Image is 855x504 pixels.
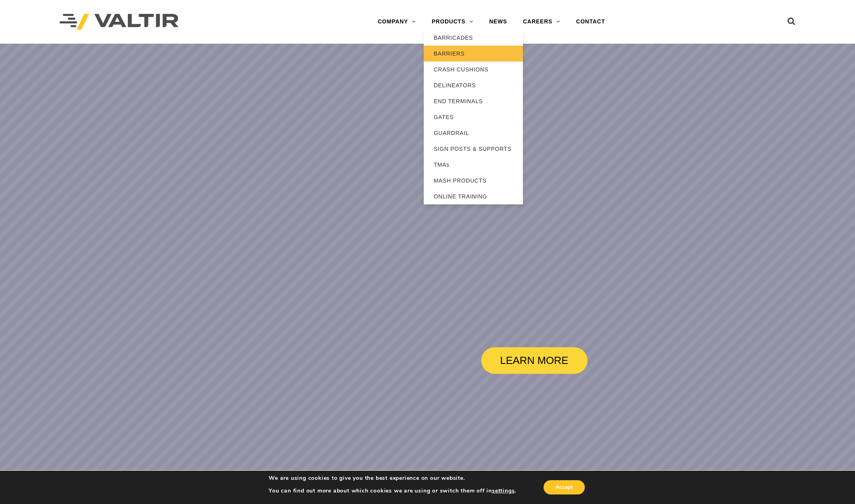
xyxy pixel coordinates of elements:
[424,93,523,109] a: END TERMINALS
[424,173,523,189] a: MASH PRODUCTS
[424,30,523,46] a: BARRICADES
[269,475,516,482] p: We are using cookies to give you the best experience on our website.
[424,14,481,30] a: PRODUCTS
[424,46,523,62] a: BARRIERS
[424,109,523,125] a: GATES
[60,14,179,30] img: Valtir
[370,14,424,30] a: COMPANY
[492,487,515,494] button: settings
[424,77,523,93] a: DELINEATORS
[424,62,523,77] a: CRASH CUSHIONS
[481,14,515,30] a: NEWS
[269,487,516,494] p: You can find out more about which cookies we are using or switch them off in .
[515,14,568,30] a: CAREERS
[568,14,613,30] a: CONTACT
[481,347,588,374] a: LEARN MORE
[544,480,585,494] button: Accept
[424,157,523,173] a: TMAs
[424,125,523,141] a: GUARDRAIL
[424,189,523,204] a: ONLINE TRAINING
[424,141,523,157] a: SIGN POSTS & SUPPORTS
